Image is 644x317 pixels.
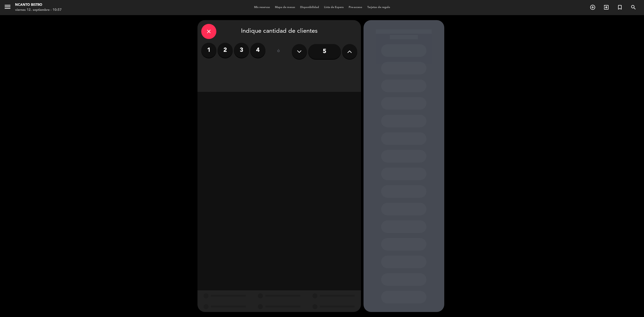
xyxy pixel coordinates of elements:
label: 3 [234,43,249,58]
div: viernes 12. septiembre - 10:57 [15,8,62,13]
div: ó [270,43,287,60]
span: Disponibilidad [298,6,321,9]
label: 1 [201,43,216,58]
i: exit_to_app [603,4,609,10]
span: Tarjetas de regalo [365,6,393,9]
span: Lista de Espera [321,6,346,9]
button: menu [4,3,11,12]
i: menu [4,3,11,11]
span: Mis reservas [252,6,272,9]
div: Ncanto Bistro [15,3,62,8]
span: Pre-acceso [346,6,365,9]
i: close [206,28,212,34]
i: search [630,4,636,10]
i: add_circle_outline [590,4,596,10]
i: turned_in_not [617,4,623,10]
label: 2 [218,43,233,58]
div: Indique cantidad de clientes [201,24,357,39]
label: 4 [250,43,265,58]
span: Mapa de mesas [272,6,298,9]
